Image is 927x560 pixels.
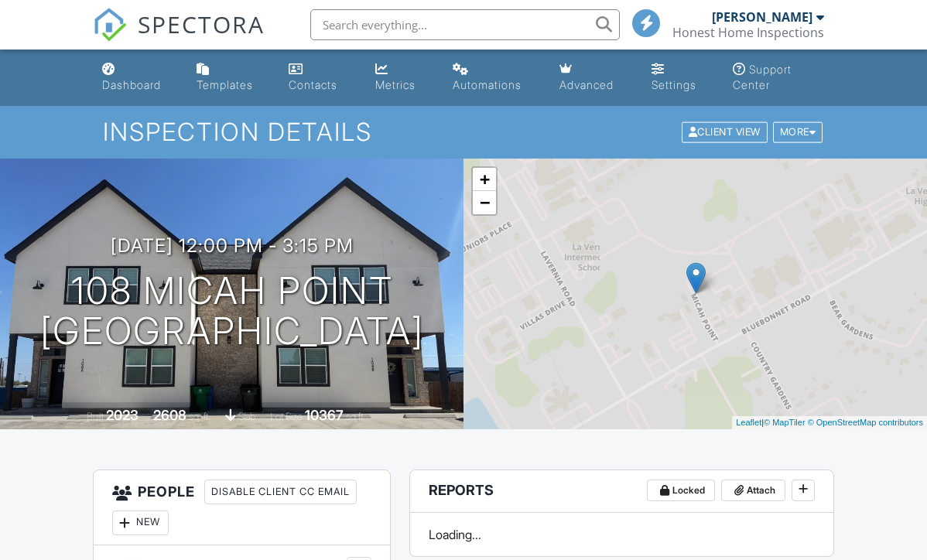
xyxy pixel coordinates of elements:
a: Zoom in [473,168,496,191]
a: SPECTORA [93,21,265,53]
h3: People [94,470,390,545]
h1: Inspection Details [103,118,825,145]
a: Client View [680,125,771,137]
a: Contacts [282,56,357,100]
div: Automations [453,78,522,91]
h1: 108 Micah Point [GEOGRAPHIC_DATA] [40,271,424,353]
div: [PERSON_NAME] [712,9,812,25]
input: Search everything... [310,9,620,40]
div: | [732,416,927,429]
a: Metrics [369,56,434,100]
div: Support Center [733,63,792,91]
a: Support Center [727,56,831,100]
span: Lot Size [270,411,303,422]
div: Dashboard [102,78,161,91]
div: 2023 [106,407,139,423]
div: New [112,510,169,535]
span: SPECTORA [138,8,265,40]
span: sq.ft. [346,411,365,422]
div: Metrics [375,78,416,91]
a: Templates [190,56,270,100]
div: Settings [652,78,696,91]
img: The Best Home Inspection Software - Spectora [93,8,127,42]
span: slab [238,411,255,422]
span: Built [87,411,104,422]
a: Zoom out [473,191,496,214]
a: Leaflet [736,418,761,427]
a: © OpenStreetMap contributors [808,418,923,427]
div: Advanced [559,78,614,91]
div: Honest Home Inspections [672,25,824,40]
span: sq. ft. [189,411,210,422]
h3: [DATE] 12:00 pm - 3:15 pm [111,235,354,256]
a: © MapTiler [764,418,806,427]
a: Automations (Basic) [446,56,541,100]
a: Advanced [553,56,632,100]
div: Templates [197,78,253,91]
div: Disable Client CC Email [204,480,357,504]
div: More [773,122,823,143]
div: Client View [682,122,768,143]
a: Settings [645,56,714,100]
div: Contacts [289,78,337,91]
div: 2608 [153,407,186,423]
a: Dashboard [96,56,178,100]
div: 10367 [305,407,344,423]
